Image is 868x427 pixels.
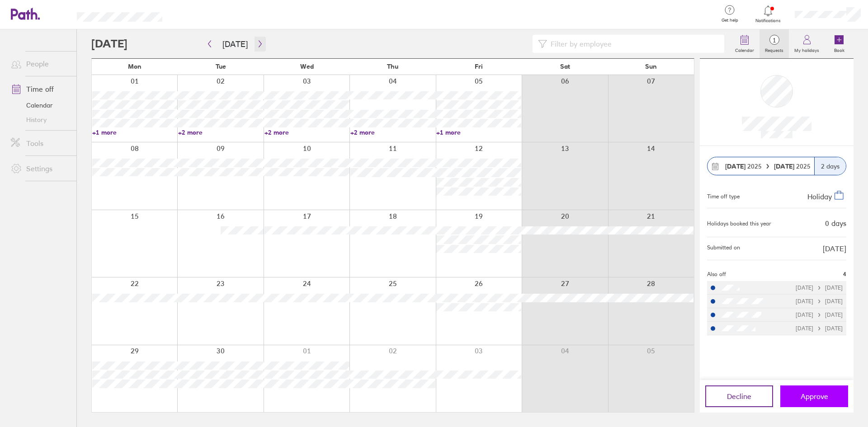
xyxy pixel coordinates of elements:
span: 4 [843,271,846,277]
button: Approve [780,385,848,407]
label: My holidays [789,45,825,53]
span: Tue [216,63,226,70]
a: Time off [4,80,76,98]
span: Mon [128,63,142,70]
div: 2 days [814,157,846,175]
div: [DATE] [DATE] [796,325,843,332]
a: +1 more [92,128,177,136]
a: Settings [4,160,76,178]
span: Also off [707,271,726,277]
span: Sat [560,63,570,70]
span: Thu [387,63,398,70]
span: Get help [715,18,745,23]
span: 1 [759,37,789,44]
a: +2 more [350,128,435,136]
span: Approve [801,392,828,400]
input: Filter by employee [547,35,719,52]
a: +1 more [436,128,521,136]
span: Submitted on [707,244,740,253]
a: +2 more [178,128,263,136]
a: Calendar [730,29,759,58]
div: [DATE] [DATE] [796,298,843,305]
span: Holiday [807,192,832,201]
span: Sun [645,63,657,70]
a: My holidays [789,29,825,58]
span: 2025 [774,163,811,170]
a: Notifications [754,5,783,23]
a: Calendar [4,98,76,113]
span: Decline [727,392,751,400]
span: [DATE] [823,244,846,253]
div: 0 days [825,219,846,227]
strong: [DATE] [725,162,745,170]
a: Book [825,29,854,58]
div: [DATE] [DATE] [796,285,843,291]
a: History [4,113,76,127]
a: Tools [4,134,76,152]
span: Notifications [754,18,783,23]
div: [DATE] [DATE] [796,312,843,318]
a: +2 more [264,128,349,136]
span: Fri [475,63,483,70]
label: Requests [759,45,789,53]
button: [DATE] [215,37,255,52]
a: People [4,55,76,73]
a: 1Requests [759,29,789,58]
label: Calendar [730,45,759,53]
div: Time off type [707,190,740,201]
span: 2025 [725,163,762,170]
label: Book [829,45,850,53]
strong: [DATE] [774,162,796,170]
div: Holidays booked this year [707,221,771,227]
button: Decline [705,385,773,407]
span: Wed [300,63,314,70]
